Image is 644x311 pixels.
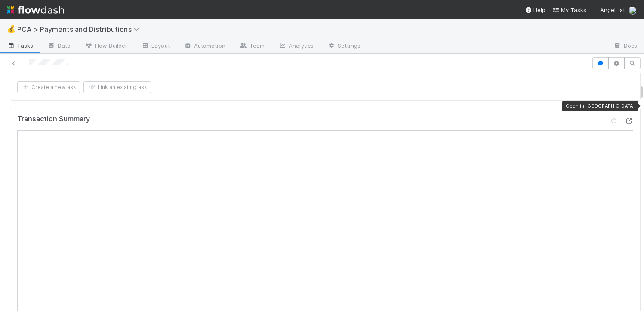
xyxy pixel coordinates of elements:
[552,6,586,14] a: My Tasks
[7,25,15,33] span: 💰
[40,40,77,53] a: Data
[17,81,80,93] button: Create a newtask
[17,25,144,34] span: PCA > Payments and Distributions
[552,6,586,13] span: My Tasks
[177,40,232,53] a: Automation
[525,6,545,14] div: Help
[84,41,127,50] span: Flow Builder
[134,40,177,53] a: Layout
[232,40,271,53] a: Team
[7,3,64,17] img: logo-inverted-e16ddd16eac7371096b0.svg
[83,81,151,93] button: Link an existingtask
[7,41,34,50] span: Tasks
[607,40,644,53] a: Docs
[629,6,637,15] img: avatar_e7d5656d-bda2-4d83-89d6-b6f9721f96bd.png
[17,115,90,123] h5: Transaction Summary
[271,40,320,53] a: Analytics
[77,40,134,53] a: Flow Builder
[320,40,367,53] a: Settings
[600,6,625,13] span: AngelList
